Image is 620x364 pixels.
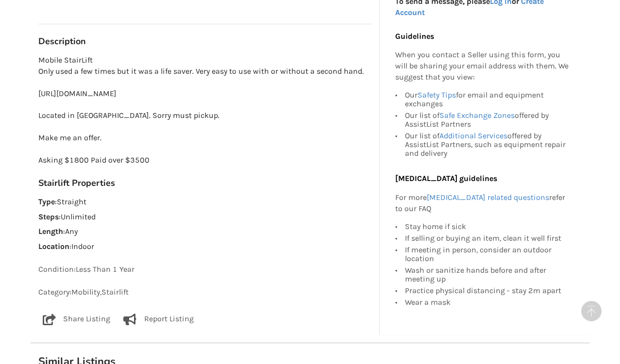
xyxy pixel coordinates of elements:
[38,241,372,252] p: : Indoor
[405,232,569,244] div: If selling or buying an item, clean it well first
[405,297,569,307] div: Wear a mask
[439,131,507,140] a: Additional Services
[38,287,372,298] p: Category: Mobility , Stairlift
[38,197,372,208] p: : Straight
[405,222,569,232] div: Stay home if sick
[63,314,110,325] p: Share Listing
[405,110,569,130] div: Our list of offered by AssistList Partners
[439,111,515,120] a: Safe Exchange Zones
[38,36,372,47] h3: Description
[38,264,372,275] p: Condition: Less Than 1 Year
[427,193,549,202] a: [MEDICAL_DATA] related questions
[405,91,569,110] div: Our for email and equipment exchanges
[395,174,497,183] b: [MEDICAL_DATA] guidelines
[38,226,372,237] p: : Any
[38,197,55,206] strong: Type
[38,212,372,223] p: : Unlimited
[395,50,569,83] p: When you contact a Seller using this form, you will be sharing your email address with them. We s...
[38,242,69,251] strong: Location
[405,285,569,297] div: Practice physical distancing - stay 2m apart
[38,178,372,189] h3: Stairlift Properties
[38,212,59,221] strong: Steps
[418,90,456,99] a: Safety Tips
[405,130,569,158] div: Our list of offered by AssistList Partners, such as equipment repair and delivery
[405,265,569,285] div: Wash or sanitize hands before and after meeting up
[38,227,63,236] strong: Length
[144,314,194,325] p: Report Listing
[405,244,569,265] div: If meeting in person, consider an outdoor location
[395,192,569,215] p: For more refer to our FAQ
[38,55,372,166] p: Mobile StairLift Only used a few times but it was a life saver. Very easy to use with or without ...
[395,32,434,41] b: Guidelines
